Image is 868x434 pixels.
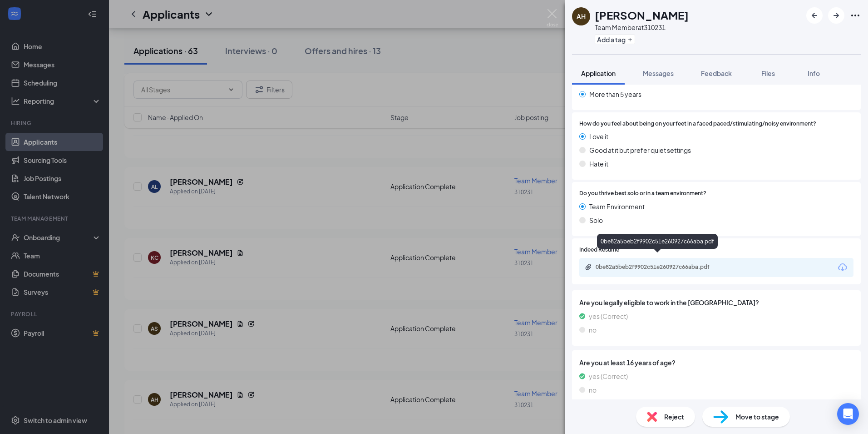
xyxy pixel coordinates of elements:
span: More than 5 years [589,89,641,99]
div: 0be82a5beb2f9902c51e260927c66aba.pdf [596,263,723,271]
span: Are you at least 16 years of age? [579,358,853,368]
span: no [589,385,597,395]
span: Reject [664,412,684,422]
span: Solo [589,215,603,225]
svg: Download [837,262,848,273]
span: Do you thrive best solo or in a team environment? [579,189,706,198]
button: PlusAdd a tag [595,35,635,44]
svg: ArrowRight [831,10,842,21]
span: Team Environment [589,202,645,212]
span: Hate it [589,159,608,169]
span: Love it [589,131,608,141]
span: Are you legally eligible to work in the [GEOGRAPHIC_DATA]? [579,298,853,308]
div: AH [577,12,586,21]
span: Messages [643,69,674,77]
div: Open Intercom Messenger [837,403,859,425]
div: 0be82a5beb2f9902c51e260927c66aba.pdf [597,234,718,249]
svg: Paperclip [585,263,592,271]
span: Move to stage [735,412,779,422]
span: How do you feel about being on your feet in a faced paced/stimulating/noisy environment? [579,120,816,128]
button: ArrowLeftNew [806,7,823,24]
span: yes (Correct) [589,311,628,321]
span: no [589,325,597,335]
span: Indeed Resume [579,246,619,254]
svg: Ellipses [850,10,861,21]
span: Feedback [701,69,732,77]
span: Application [581,69,616,77]
svg: ArrowLeftNew [809,10,820,21]
div: Team Member at 310231 [595,23,689,32]
span: yes (Correct) [589,371,628,381]
span: Good at it but prefer quiet settings [589,145,691,155]
button: ArrowRight [828,7,844,24]
span: Info [808,69,820,77]
span: Files [761,69,775,77]
a: Paperclip0be82a5beb2f9902c51e260927c66aba.pdf [585,263,732,272]
h1: [PERSON_NAME] [595,7,689,23]
svg: Plus [627,37,633,42]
